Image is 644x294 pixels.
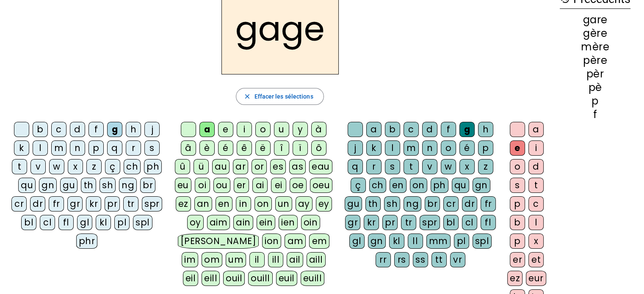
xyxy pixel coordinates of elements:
div: v [30,159,46,174]
div: s [510,178,525,193]
div: ch [124,159,141,174]
div: p [560,96,630,106]
div: au [212,159,229,174]
div: ç [105,159,120,174]
div: ar [233,159,248,174]
div: ng [404,196,421,212]
div: euil [276,271,297,286]
div: oi [195,178,210,193]
div: fl [58,215,74,230]
div: cl [40,215,55,230]
mat-icon: close [243,93,251,100]
div: oy [187,215,204,230]
div: oe [290,178,307,193]
div: tt [431,252,447,267]
div: z [478,159,493,174]
div: ein [257,215,276,230]
div: gr [67,196,83,212]
div: m [51,140,66,156]
div: mère [560,42,630,52]
div: ai [252,178,268,193]
div: p [510,234,525,249]
div: eau [309,159,332,174]
div: é [218,140,233,156]
div: ouill [248,271,272,286]
div: il [249,252,265,267]
div: as [289,159,306,174]
div: or [252,159,267,174]
div: q [107,140,122,156]
div: ü [193,159,209,174]
div: t [12,159,27,174]
div: j [144,122,160,137]
div: ll [408,234,423,249]
div: eill [202,271,220,286]
div: en [390,178,406,193]
div: gu [345,196,362,212]
div: rs [394,252,409,267]
div: b [33,122,48,137]
div: g [107,122,122,137]
div: è [199,140,215,156]
div: o [510,159,525,174]
div: ô [311,140,326,156]
div: sh [100,178,116,193]
div: v [422,159,437,174]
div: spl [473,234,492,249]
div: th [365,196,381,212]
div: père [560,55,630,66]
div: ez [507,271,522,286]
div: ph [431,178,448,193]
div: ouil [223,271,245,286]
div: ss [413,252,428,267]
div: i [237,122,252,137]
div: tr [401,215,416,230]
div: fr [49,196,64,212]
div: es [270,159,286,174]
div: oin [301,215,321,230]
div: gl [77,215,92,230]
div: kl [389,234,404,249]
div: cr [443,196,459,212]
div: oeu [310,178,333,193]
div: pè [560,82,630,93]
div: gu [60,178,77,193]
div: p [478,140,493,156]
div: aill [307,252,326,267]
div: spl [133,215,152,230]
div: n [70,140,85,156]
div: c [51,122,66,137]
div: eur [526,271,546,286]
div: d [70,122,85,137]
div: fr [481,196,496,212]
div: b [510,215,525,230]
div: à [311,122,326,137]
div: phr [76,234,98,249]
div: gn [368,234,386,249]
div: cr [11,196,27,212]
div: ez [176,196,191,212]
div: th [81,178,96,193]
div: l [33,140,48,156]
div: om [202,252,222,267]
div: k [366,140,381,156]
div: dr [30,196,45,212]
div: on [410,178,427,193]
div: rr [376,252,391,267]
div: euill [301,271,324,286]
div: ail [287,252,303,267]
div: gn [473,178,490,193]
div: a [366,122,381,137]
div: bl [21,215,36,230]
div: p [88,140,104,156]
div: gare [560,15,630,25]
div: m [404,140,419,156]
div: w [49,159,64,174]
div: t [404,159,419,174]
div: f [88,122,104,137]
div: [PERSON_NAME] [178,234,259,249]
span: Effacer les sélections [254,91,313,102]
div: mm [426,234,451,249]
div: spr [420,215,440,230]
div: eil [183,271,199,286]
